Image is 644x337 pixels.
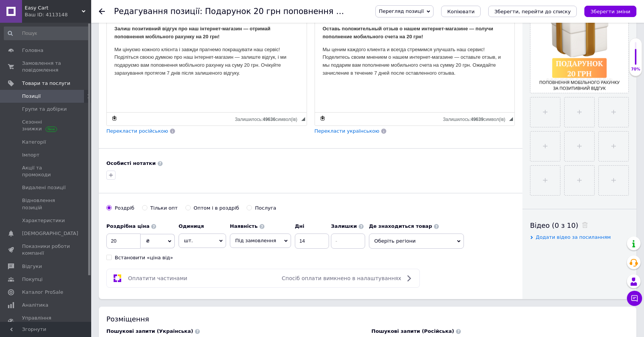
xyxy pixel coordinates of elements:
span: Сезонні знижки [22,119,70,132]
button: Зберегти зміни [584,6,636,17]
div: Ваш ID: 4113148 [25,11,91,18]
span: Аналітика [22,302,48,309]
h1: Редагування позиції: Подарунок 20 грн поповнення мобільного рахунку за відгук про магазин Easy Cart [114,7,556,16]
span: Оберіть регіони [369,234,464,249]
input: 0 [106,234,141,249]
span: Показники роботи компанії [22,243,70,257]
span: Покупці [22,276,43,283]
b: Особисті нотатки [106,160,156,166]
span: Каталог ProSale [22,289,63,296]
span: 49639 [471,117,483,122]
div: Кiлькiсть символiв [443,115,509,122]
span: Пошукові запити (Українська) [106,328,193,334]
div: Кiлькiсть символiв [235,115,301,122]
span: Перекласти російською [106,128,168,134]
span: Відгуки [22,263,42,270]
div: Оптом і в роздріб [194,205,239,212]
iframe: Редактор, 57DE370A-7CBF-4474-A562-ADBE3682BB84 [315,17,515,112]
span: Easy Cart [25,5,82,11]
input: 0 [295,234,329,249]
span: Акції та промокоди [22,165,70,178]
div: Роздріб [115,205,134,212]
span: Пошукові запити (Російська) [372,328,454,334]
iframe: Редактор, C6CDF615-2B48-45CD-AE3B-8EC87F5B0FEB [107,17,307,112]
span: Позиції [22,93,41,100]
div: 70% Якість заповнення [629,38,642,76]
span: Копіювати [447,9,475,14]
b: Залишки [331,223,357,229]
div: 70% [630,67,642,72]
button: Копіювати [441,6,481,17]
span: Потягніть для зміни розмірів [509,117,513,121]
span: Потягніть для зміни розмірів [301,117,305,121]
i: Зберегти зміни [590,9,630,14]
b: Де знаходиться товар [369,223,432,229]
span: Характеристики [22,217,65,224]
input: Пошук [4,27,90,40]
span: 49636 [263,117,275,122]
input: - [331,234,365,249]
a: Зробити резервну копію зараз [110,114,119,122]
label: Дні [295,223,327,230]
span: ₴ [146,238,150,244]
span: Перегляд позиції [379,8,424,14]
b: Наявність [230,223,258,229]
span: Головна [22,47,43,54]
div: Встановити «ціна від» [115,254,173,261]
span: Спосіб оплати вимкнено в налаштуваннях [282,275,401,281]
span: шт. [179,234,226,248]
a: Зробити резервну копію зараз [318,114,327,122]
span: Додати відео за посиланням [536,234,611,240]
i: Зберегти, перейти до списку [494,9,571,14]
span: Замовлення та повідомлення [22,60,70,74]
span: Оплатити частинами [128,275,187,281]
button: Чат з покупцем [627,291,642,306]
span: Відео (0 з 10) [530,221,578,229]
span: Видалені позиції [22,184,66,191]
div: Повернутися назад [99,8,105,14]
button: Зберегти, перейти до списку [488,6,577,17]
div: Послуга [255,205,276,212]
span: Товари та послуги [22,80,70,87]
span: Відновлення позицій [22,197,70,211]
div: Тільки опт [150,205,178,212]
span: Категорії [22,139,46,146]
span: Імпорт [22,152,40,158]
span: Управління сайтом [22,315,70,328]
span: [DEMOGRAPHIC_DATA] [22,230,78,237]
b: Роздрібна ціна [106,223,149,229]
div: Розміщення [106,314,629,324]
span: Під замовлення [235,238,276,243]
b: Одиниця [179,223,204,229]
span: Групи та добірки [22,106,67,113]
span: Перекласти українською [315,128,380,134]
